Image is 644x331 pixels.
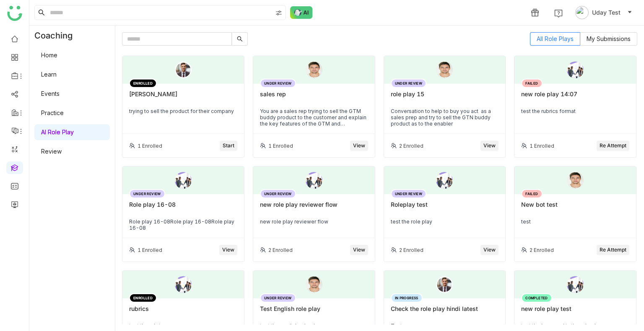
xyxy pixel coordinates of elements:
div: 2 Enrolled [530,247,554,253]
img: 68930212d8d78f14571aeecf [306,276,322,293]
button: View [350,141,368,151]
div: 1 Enrolled [268,143,293,149]
div: test the english role play [260,323,368,329]
span: View [483,246,496,254]
span: All Role Plays [537,35,574,42]
span: View [353,246,365,254]
div: role play 15 [391,90,499,105]
span: View [353,142,365,150]
div: UNDER REVIEW [391,189,427,198]
div: 1 Enrolled [138,143,162,149]
img: 689300ffd8d78f14571ae75c [567,62,584,78]
div: new role play reviewer flow [260,201,368,215]
button: View [480,141,499,151]
div: Roleplay test [391,201,499,215]
img: 689300ffd8d78f14571ae75c [175,276,192,293]
a: Learn [41,71,57,78]
div: Test [391,323,499,329]
div: Conversation to help to buy you act as a sales prep and try to sell the GTN buddy product as to t... [391,108,499,127]
a: Review [41,148,62,155]
img: 68930212d8d78f14571aeecf [306,62,322,78]
div: FAILED [521,189,542,198]
div: 2 Enrolled [399,247,423,253]
a: Events [41,90,60,97]
div: COMPLETED [521,293,552,303]
div: new role play reviewer flow [260,218,368,225]
div: FAILED [521,79,542,88]
a: AI Role Play [41,128,74,136]
div: 1 Enrolled [138,247,162,253]
button: Re Attempt [597,245,629,255]
img: 68930212d8d78f14571aeecf [567,172,584,189]
div: New bot test [521,201,629,215]
img: search-type.svg [275,10,282,16]
div: new role play test [521,305,629,319]
img: 689300ffd8d78f14571ae75c [436,172,453,189]
img: avatar [575,6,589,19]
a: Home [41,51,57,59]
span: View [222,246,234,254]
img: 689300ffd8d78f14571ae75c [306,172,322,189]
div: 1 Enrolled [530,143,554,149]
span: Re Attempt [600,142,626,150]
button: View [219,245,237,255]
div: UNDER REVIEW [129,189,165,198]
div: trying to sell the product for their company [129,108,237,114]
span: View [483,142,496,150]
div: sales rep [260,90,368,105]
button: View [350,245,368,255]
img: logo [7,6,22,21]
div: Role play 16-08Role play 16-08Role play 16-08 [129,218,237,231]
button: Re Attempt [597,141,629,151]
div: test [521,218,629,225]
div: test the rubrics format [521,108,629,114]
span: Start [223,142,234,150]
img: male-person.png [175,62,192,78]
span: Uday Test [592,8,621,17]
button: Uday Test [574,6,634,19]
div: IN PROGRESS [391,293,423,303]
button: View [480,245,499,255]
div: You are a sales rep trying to sell the GTM buddy product to the customer and explain the key feat... [260,108,368,127]
a: Practice [41,109,64,116]
span: My Submissions [587,35,631,42]
div: 2 Enrolled [399,143,423,149]
img: help.svg [554,9,563,18]
div: test the key word in the role play [521,323,629,329]
div: UNDER REVIEW [260,79,296,88]
img: 68930212d8d78f14571aeecf [436,62,453,78]
div: Coaching [29,26,85,46]
div: ENROLLED [129,79,157,88]
div: UNDER REVIEW [391,79,427,88]
div: 2 Enrolled [268,247,293,253]
div: test the rubrics [129,323,237,329]
div: Test English role play [260,305,368,319]
img: male-person.png [436,276,453,293]
div: Role play 16-08 [129,201,237,215]
div: UNDER REVIEW [260,293,296,303]
img: 689300ffd8d78f14571ae75c [567,276,584,293]
div: test the role play [391,218,499,225]
div: UNDER REVIEW [260,189,296,198]
div: Check the role play hindi latest [391,305,499,319]
img: ask-buddy-normal.svg [290,6,313,19]
div: [PERSON_NAME] [129,90,237,105]
div: rubrics [129,305,237,319]
button: Start [220,141,237,151]
div: ENROLLED [129,293,157,303]
img: 689300ffd8d78f14571ae75c [175,172,192,189]
div: new role play 14:07 [521,90,629,105]
span: Re Attempt [600,246,626,254]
